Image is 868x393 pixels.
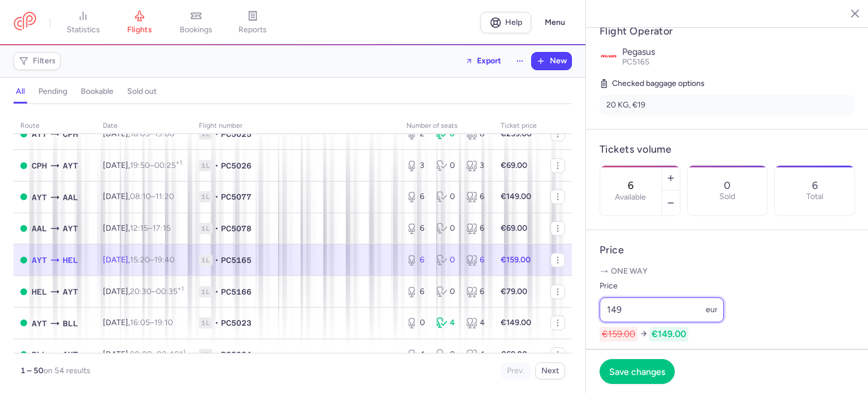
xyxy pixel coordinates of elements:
th: date [96,118,192,135]
strong: €79.00 [501,287,527,296]
span: [DATE], [103,287,184,296]
span: [DATE], [103,255,175,265]
span: €159.00 [600,327,637,342]
span: AYT [63,222,78,235]
div: 0 [436,160,457,171]
span: statistics [67,25,100,35]
span: HEL [63,254,78,266]
time: 15:20 [130,255,150,265]
input: --- [600,297,724,322]
strong: €159.00 [501,255,531,265]
button: Export [458,52,509,70]
span: – [130,349,185,359]
span: €149.00 [649,327,688,342]
label: Available [615,193,646,202]
span: – [130,129,175,139]
time: 19:50 [130,161,150,170]
time: 12:15 [130,223,148,233]
strong: €149.00 [501,192,531,201]
img: Pegasus logo [600,47,618,65]
div: 4 [466,317,487,329]
span: AYT [63,348,78,361]
span: [DATE], [103,161,182,170]
h4: Price [600,244,855,257]
span: PC5026 [221,160,251,171]
span: PC5078 [221,223,251,234]
span: 1L [199,223,212,234]
span: – [130,287,184,296]
div: 3 [406,160,427,171]
span: • [215,191,219,202]
div: 4 [406,349,427,360]
span: – [130,318,173,327]
p: One way [600,266,855,277]
div: 0 [436,254,457,266]
span: • [215,349,219,360]
div: 6 [466,223,487,234]
span: – [130,192,174,201]
span: PC5023 [221,317,251,329]
time: 00:25 [154,161,182,170]
sup: +1 [179,348,185,356]
button: New [532,53,571,70]
a: flights [111,10,168,35]
span: eur [706,305,718,314]
span: Save changes [609,366,665,377]
h4: Tickets volume [600,143,855,156]
span: Export [477,57,501,65]
span: 1L [199,160,212,171]
th: number of seats [400,118,494,135]
strong: €149.00 [501,318,531,327]
time: 19:00 [154,129,175,139]
a: bookings [168,10,224,35]
span: • [215,286,219,297]
span: • [215,317,219,329]
h4: all [16,87,25,97]
span: on 54 results [44,366,90,375]
div: 6 [406,286,427,297]
span: bookings [180,25,212,35]
span: HEL [32,286,47,298]
span: AYT [32,254,47,266]
h4: Flight Operator [600,25,855,38]
span: PC5165 [622,57,649,67]
p: Sold [719,192,735,201]
button: Menu [538,12,572,33]
h4: sold out [127,87,157,97]
div: 4 [436,317,457,329]
span: Filters [33,57,56,66]
span: New [550,57,567,66]
strong: €69.00 [501,349,527,359]
div: 0 [436,223,457,234]
span: 1L [199,191,212,202]
span: [DATE], [103,129,175,139]
div: 6 [406,254,427,266]
span: – [130,161,182,170]
span: AAL [32,222,47,235]
time: 17:15 [153,223,171,233]
span: reports [238,25,267,35]
time: 00:40 [157,349,185,359]
span: PC5165 [221,254,251,266]
p: 6 [812,180,818,191]
strong: €259.00 [501,129,532,139]
label: Price [600,279,724,293]
th: route [14,118,96,135]
div: 0 [436,286,457,297]
sup: +1 [176,159,182,166]
span: AYT [63,159,78,172]
div: 6 [406,223,427,234]
span: 1L [199,349,212,360]
span: BLL [63,317,78,330]
span: PC5077 [221,191,251,202]
h4: pending [38,87,67,97]
p: 0 [724,180,731,191]
span: • [215,160,219,171]
h5: Checked baggage options [600,77,855,90]
span: [DATE], [103,192,174,201]
button: Next [535,362,565,379]
span: AYT [32,191,47,204]
div: 6 [466,191,487,202]
button: Filters [14,53,60,70]
div: 0 [436,191,457,202]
